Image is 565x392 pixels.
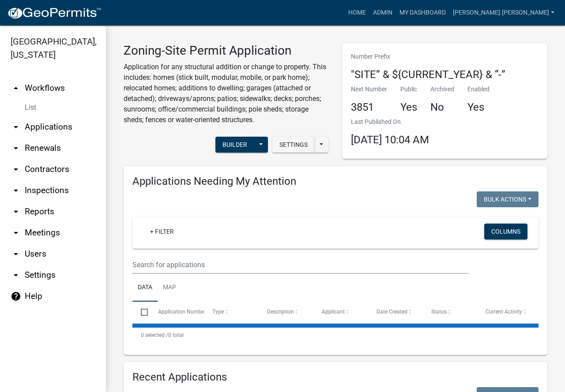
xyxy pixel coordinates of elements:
[124,43,329,58] h3: Zoning-Site Permit Application
[158,309,206,315] span: Application Number
[11,164,21,175] i: arrow_drop_down
[430,85,454,94] p: Archived
[396,4,449,21] a: My Dashboard
[467,101,490,114] h4: Yes
[11,291,21,302] i: help
[313,302,368,323] datatable-header-cell: Applicant
[422,302,477,323] datatable-header-cell: Status
[215,137,254,153] button: Builder
[141,332,168,338] span: 0 selected /
[351,85,387,94] p: Next Number
[132,324,539,346] div: 0 total
[204,302,259,323] datatable-header-cell: Type
[351,52,505,61] p: Number Prefix
[477,302,532,323] datatable-header-cell: Current Activity
[484,224,527,239] button: Columns
[272,137,315,153] button: Settings
[368,302,423,323] datatable-header-cell: Date Created
[124,62,329,125] p: Application for any structural addition or change to property. This includes: homes (stick built,...
[267,309,294,315] span: Description
[400,85,417,94] p: Public
[11,206,21,217] i: arrow_drop_down
[132,274,158,302] a: Data
[377,309,407,315] span: Date Created
[467,85,490,94] p: Enabled
[132,256,469,274] input: Search for applications
[132,175,539,188] h4: Applications Needing My Attention
[11,83,21,93] i: arrow_drop_up
[132,371,539,384] h4: Recent Applications
[11,228,21,238] i: arrow_drop_down
[351,101,387,114] h4: 3851
[143,224,181,239] a: + Filter
[351,68,505,81] h4: "SITE” & ${CURRENT_YEAR} & “-”
[149,302,204,323] datatable-header-cell: Application Number
[158,274,181,302] a: Map
[212,309,224,315] span: Type
[345,4,369,21] a: Home
[369,4,396,21] a: Admin
[477,191,539,207] button: Bulk Actions
[351,134,429,146] span: [DATE] 10:04 AM
[259,302,313,323] datatable-header-cell: Description
[11,249,21,259] i: arrow_drop_down
[449,4,558,21] a: [PERSON_NAME].[PERSON_NAME]
[431,309,447,315] span: Status
[430,101,454,114] h4: No
[400,101,417,114] h4: Yes
[322,309,345,315] span: Applicant
[11,270,21,280] i: arrow_drop_down
[132,302,149,323] datatable-header-cell: Select
[11,122,21,132] i: arrow_drop_down
[486,309,522,315] span: Current Activity
[11,143,21,153] i: arrow_drop_down
[11,185,21,196] i: arrow_drop_down
[351,117,429,127] p: Last Published On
